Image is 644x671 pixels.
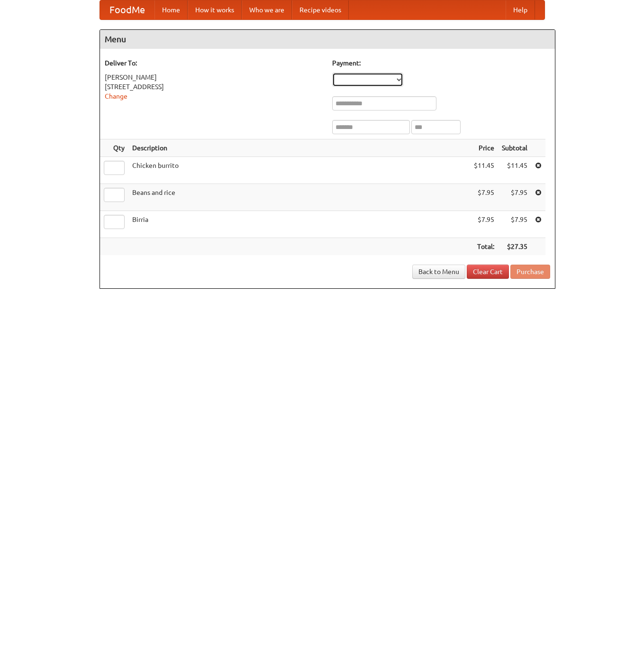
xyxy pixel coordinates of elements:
td: $7.95 [498,184,531,211]
td: Chicken burrito [128,157,470,184]
a: Change [105,92,127,100]
th: Qty [100,139,128,157]
h4: Menu [100,30,555,49]
td: Birria [128,211,470,238]
a: Who we are [242,0,292,19]
div: [PERSON_NAME] [105,73,323,82]
a: Back to Menu [412,265,465,279]
a: How it works [188,0,242,19]
th: Description [128,139,470,157]
td: Beans and rice [128,184,470,211]
td: $11.45 [470,157,498,184]
a: Home [154,0,188,19]
td: $11.45 [498,157,531,184]
th: Price [470,139,498,157]
td: $7.95 [470,211,498,238]
h5: Payment: [332,58,550,68]
a: FoodMe [100,0,154,19]
h5: Deliver To: [105,58,323,68]
a: Clear Cart [467,265,509,279]
a: Recipe videos [292,0,349,19]
td: $7.95 [498,211,531,238]
button: Purchase [510,265,550,279]
th: $27.35 [498,238,531,256]
div: [STREET_ADDRESS] [105,82,323,92]
td: $7.95 [470,184,498,211]
th: Subtotal [498,139,531,157]
a: Help [506,0,535,19]
th: Total: [470,238,498,256]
